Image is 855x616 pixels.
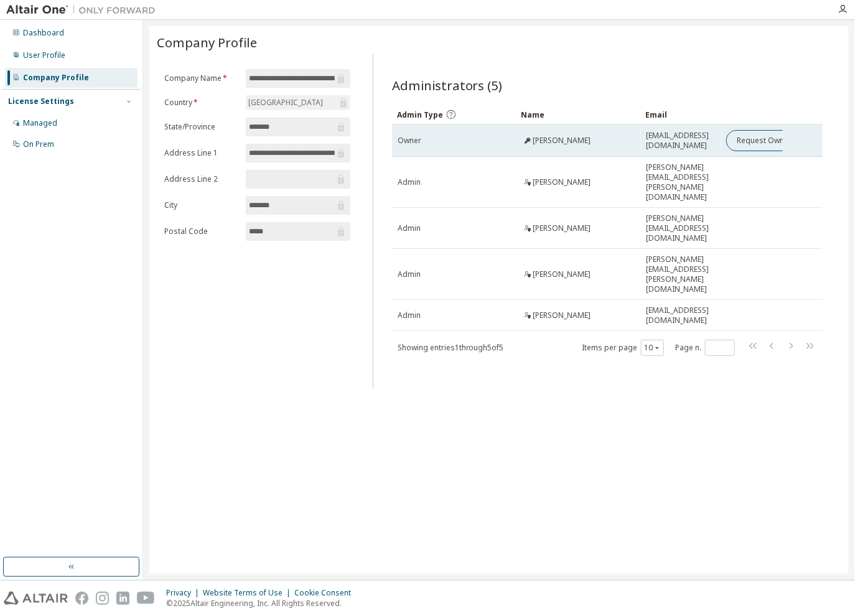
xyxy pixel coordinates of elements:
div: Company Profile [23,73,89,83]
button: Request Owner Change [726,130,831,151]
div: Privacy [166,588,203,598]
div: License Settings [8,96,74,106]
label: Postal Code [164,226,238,236]
div: Email [646,105,716,124]
div: Cookie Consent [294,588,358,598]
span: [PERSON_NAME] [533,136,591,146]
label: Address Line 1 [164,148,238,158]
span: [PERSON_NAME][EMAIL_ADDRESS][PERSON_NAME][DOMAIN_NAME] [647,254,716,294]
span: Administrators (5) [392,77,503,94]
img: youtube.svg [137,592,155,605]
span: Showing entries 1 through 5 of 5 [398,342,504,353]
span: Company Profile [157,34,257,51]
span: Owner [398,136,421,146]
span: [PERSON_NAME] [533,223,591,233]
p: © 2025 Altair Engineering, Inc. All Rights Reserved. [166,598,358,609]
div: Dashboard [23,28,64,38]
label: State/Province [164,122,238,132]
img: Altair One [6,4,162,16]
span: [PERSON_NAME] [533,177,591,187]
span: Admin [398,177,421,187]
div: Managed [23,118,57,128]
img: facebook.svg [75,592,88,605]
span: [PERSON_NAME][EMAIL_ADDRESS][PERSON_NAME][DOMAIN_NAME] [647,162,716,202]
label: Company Name [164,73,238,83]
span: Admin [398,310,421,320]
img: altair_logo.svg [4,592,68,605]
span: [PERSON_NAME] [533,310,591,320]
span: Items per page [582,340,664,356]
div: [GEOGRAPHIC_DATA] [246,96,325,110]
span: Admin [398,269,421,279]
span: [PERSON_NAME][EMAIL_ADDRESS][DOMAIN_NAME] [647,213,716,243]
span: Page n. [675,340,735,356]
span: [EMAIL_ADDRESS][DOMAIN_NAME] [647,306,716,325]
img: linkedin.svg [116,592,129,605]
img: instagram.svg [96,592,109,605]
label: Country [164,98,238,108]
button: 10 [644,343,661,353]
span: Admin [398,223,421,233]
div: On Prem [23,139,54,149]
label: Address Line 2 [164,174,238,184]
div: User Profile [23,50,65,60]
label: City [164,200,238,210]
div: Website Terms of Use [203,588,294,598]
span: Admin Type [397,110,443,120]
span: [PERSON_NAME] [533,269,591,279]
div: Name [521,105,636,124]
span: [EMAIL_ADDRESS][DOMAIN_NAME] [647,131,716,151]
div: [GEOGRAPHIC_DATA] [246,95,350,110]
